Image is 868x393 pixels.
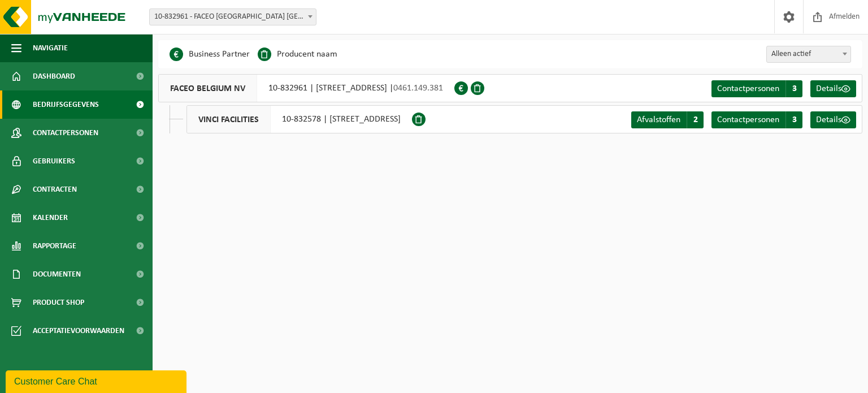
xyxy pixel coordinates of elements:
[33,34,68,62] span: Navigatie
[393,84,443,93] span: 0461.149.381
[258,46,337,63] li: Producent naam
[33,204,68,232] span: Kalender
[766,46,851,63] span: Alleen actief
[816,84,841,93] span: Details
[33,260,81,288] span: Documenten
[631,111,704,128] a: Afvalstoffen 2
[717,115,779,124] span: Contactpersonen
[33,232,76,260] span: Rapportage
[637,115,680,124] span: Afvalstoffen
[6,368,189,393] iframe: chat widget
[33,90,99,119] span: Bedrijfsgegevens
[810,111,856,128] a: Details
[785,111,802,128] span: 3
[150,9,316,25] span: 10-832961 - FACEO BELGIUM NV - BRUSSEL
[816,115,841,124] span: Details
[159,75,257,102] span: FACEO BELGIUM NV
[711,111,802,128] a: Contactpersonen 3
[687,111,704,128] span: 2
[785,80,802,97] span: 3
[717,84,779,93] span: Contactpersonen
[158,74,454,102] div: 10-832961 | [STREET_ADDRESS] |
[33,119,98,147] span: Contactpersonen
[33,62,75,90] span: Dashboard
[186,105,412,133] div: 10-832578 | [STREET_ADDRESS]
[33,288,84,317] span: Product Shop
[767,46,850,62] span: Alleen actief
[187,106,271,133] span: VINCI FACILITIES
[170,46,250,63] li: Business Partner
[33,317,124,345] span: Acceptatievoorwaarden
[149,8,316,25] span: 10-832961 - FACEO BELGIUM NV - BRUSSEL
[810,80,856,97] a: Details
[33,147,75,175] span: Gebruikers
[711,80,802,97] a: Contactpersonen 3
[33,175,77,204] span: Contracten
